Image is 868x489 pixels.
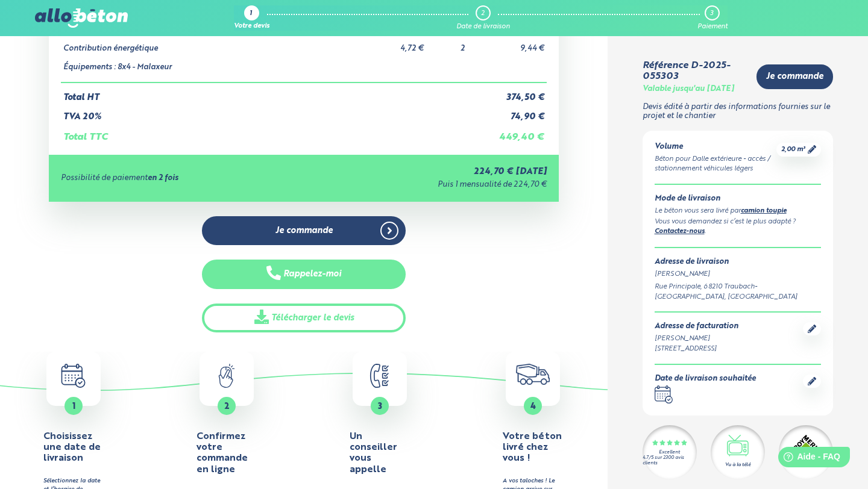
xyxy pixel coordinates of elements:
button: Rappelez-moi [202,260,406,289]
td: 74,90 € [497,102,547,122]
div: Valable jusqu'au [DATE] [643,85,734,94]
div: Vous vous demandez si c’est le plus adapté ? . [655,217,822,238]
a: Je commande [202,216,406,246]
img: truck.c7a9816ed8b9b1312949.png [516,364,550,385]
div: 2 [481,10,485,17]
h4: Choisissez une date de livraison [43,431,104,464]
strong: en 2 fois [148,174,178,182]
span: Je commande [766,72,823,82]
td: 4,72 € [398,35,459,54]
td: Contribution énergétique [61,35,398,54]
td: 9,44 € [497,35,547,54]
div: Puis 1 mensualité de 224,70 € [313,181,547,190]
div: Mode de livraison [655,195,822,204]
div: Paiement [697,23,728,31]
a: Télécharger le devis [202,304,406,333]
td: Total HT [61,83,497,103]
div: Adresse de livraison [655,258,822,267]
div: [STREET_ADDRESS] [655,344,738,354]
td: Total TTC [61,122,497,143]
div: 3 [710,10,713,17]
div: Béton pour Dalle extérieure - accès / stationnement véhicules légers [655,154,777,175]
td: 374,50 € [497,83,547,103]
span: 3 [378,402,382,411]
div: Date de livraison souhaitée [655,375,756,384]
a: Je commande [756,64,833,89]
div: [PERSON_NAME] [655,269,822,279]
div: Rue Principale, 68210 Traubach-[GEOGRAPHIC_DATA], [GEOGRAPHIC_DATA] [655,282,822,302]
td: 449,40 € [497,122,547,143]
div: Volume [655,143,777,152]
div: Votre devis [234,23,269,31]
h4: Votre béton livré chez vous ! [503,431,563,464]
div: 1 [250,10,252,18]
div: Adresse de facturation [655,322,738,331]
h4: Un conseiller vous appelle [350,431,410,476]
a: 2 Date de livraison [456,5,510,31]
a: camion toupie [741,208,787,214]
p: Devis édité à partir des informations fournies sur le projet et le chantier [643,103,834,120]
td: 2 [458,35,497,54]
span: Je commande [275,226,333,236]
span: 4 [530,402,536,411]
div: Possibilité de paiement [61,174,313,183]
div: Référence D-2025-055303 [643,60,747,83]
span: 2 [224,402,230,411]
div: Date de livraison [456,23,510,31]
div: Excellent [659,450,680,455]
div: Vu à la télé [725,461,750,469]
h4: Confirmez votre commande en ligne [197,431,257,476]
div: 4.7/5 sur 2300 avis clients [643,455,697,466]
iframe: Help widget launcher [761,442,855,476]
a: Contactez-nous [655,228,705,235]
div: 224,70 € [DATE] [313,167,547,177]
a: 3 Paiement [697,5,728,31]
td: TVA 20% [61,102,497,122]
div: [PERSON_NAME] [655,334,738,344]
div: Le béton vous sera livré par [655,206,822,217]
span: 1 [72,402,75,411]
a: 1 Votre devis [234,5,269,31]
img: allobéton [35,8,128,28]
td: Équipements : 8x4 - Malaxeur [61,54,398,83]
